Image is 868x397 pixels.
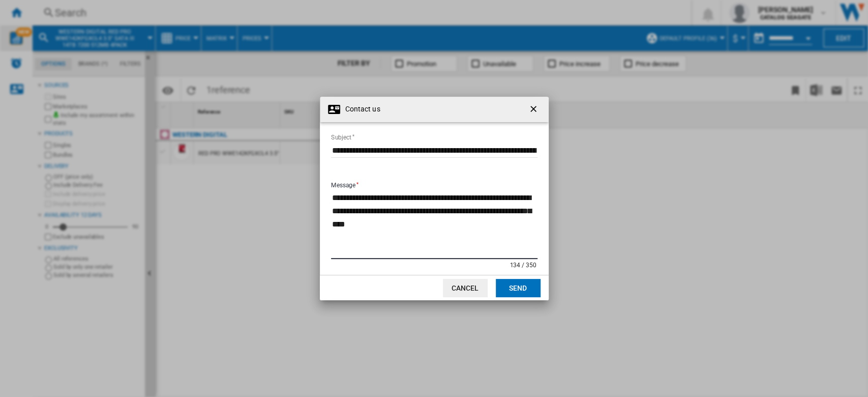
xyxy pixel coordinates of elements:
[510,259,537,269] div: 134 / 350
[340,104,380,115] h4: Contact us
[443,279,488,297] button: Cancel
[524,99,545,120] button: getI18NText('BUTTONS.CLOSE_DIALOG')
[528,104,541,116] ng-md-icon: getI18NText('BUTTONS.CLOSE_DIALOG')
[496,279,541,297] button: Send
